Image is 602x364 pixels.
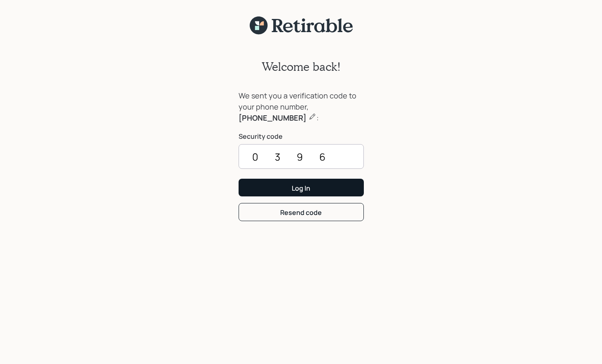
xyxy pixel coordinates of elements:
label: Security code [239,132,364,141]
h2: Welcome back! [262,60,341,74]
div: We sent you a verification code to your phone number, : [239,90,364,124]
input: •••• [239,144,364,169]
div: Resend code [280,208,322,217]
b: [PHONE_NUMBER] [239,113,307,123]
button: Resend code [239,203,364,221]
div: Log In [292,184,310,193]
button: Log In [239,179,364,196]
